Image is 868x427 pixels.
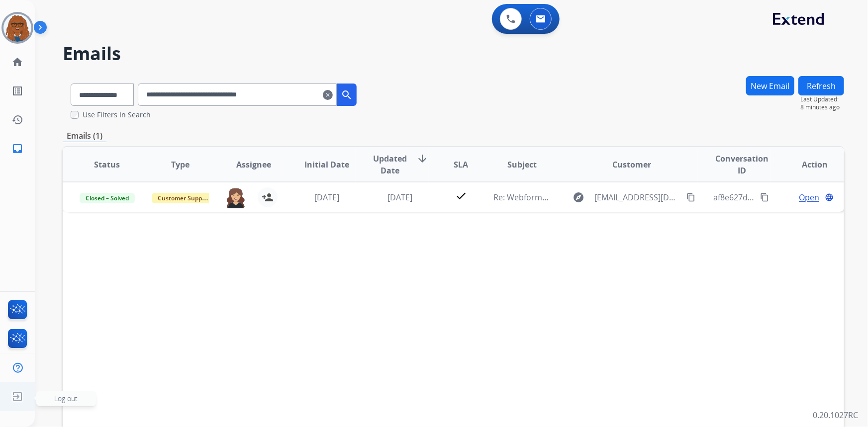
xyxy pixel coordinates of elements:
[713,153,770,176] span: Conversation ID
[800,95,844,103] span: Last Updated:
[613,159,652,171] span: Customer
[813,409,858,421] p: 0.20.1027RC
[63,44,844,64] h2: Emails
[494,192,733,203] span: Re: Webform from [EMAIL_ADDRESS][DOMAIN_NAME] on [DATE]
[507,159,537,171] span: Subject
[771,147,844,182] th: Action
[372,153,408,176] span: Updated Date
[341,89,353,101] mat-icon: search
[236,159,271,171] span: Assignee
[314,192,339,203] span: [DATE]
[11,56,23,68] mat-icon: home
[800,103,844,111] span: 8 minutes ago
[83,110,151,120] label: Use Filters In Search
[798,76,844,95] button: Refresh
[455,190,467,202] mat-icon: check
[304,159,349,171] span: Initial Date
[454,159,468,171] span: SLA
[713,192,865,203] span: af8e627d-5a51-4874-b1c4-5e949cc7bb98
[825,193,834,202] mat-icon: language
[11,85,23,97] mat-icon: list_alt
[80,193,135,203] span: Closed – Solved
[416,153,428,165] mat-icon: arrow_downward
[573,191,585,203] mat-icon: explore
[11,143,23,155] mat-icon: inbox
[760,193,769,202] mat-icon: content_copy
[226,187,246,208] img: agent-avatar
[323,89,333,101] mat-icon: clear
[387,192,412,203] span: [DATE]
[595,191,681,203] span: [EMAIL_ADDRESS][DOMAIN_NAME]
[63,130,106,142] p: Emails (1)
[686,193,695,202] mat-icon: content_copy
[54,394,78,403] span: Log out
[746,76,794,95] button: New Email
[262,191,274,203] mat-icon: person_add
[3,14,31,42] img: avatar
[94,159,120,171] span: Status
[152,193,216,203] span: Customer Support
[171,159,190,171] span: Type
[11,114,23,126] mat-icon: history
[799,191,819,203] span: Open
